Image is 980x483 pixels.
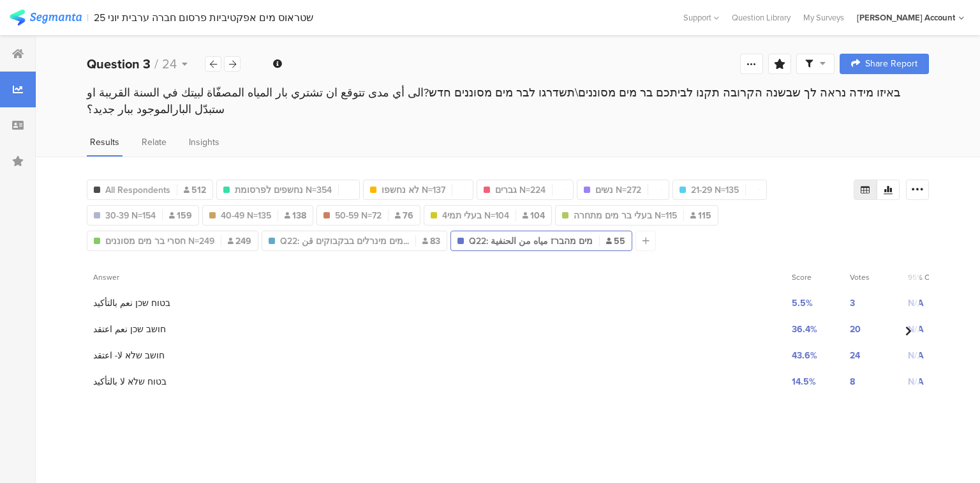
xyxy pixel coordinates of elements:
span: Share Report [865,59,917,68]
span: Insights [189,135,219,149]
span: All Respondents [105,183,170,197]
span: 14.5% [792,375,816,388]
span: 83 [422,234,440,248]
span: 104 [523,209,545,222]
span: נחשפים לפרסומת N=354 [235,183,332,197]
span: 115 [690,209,711,222]
span: 159 [169,209,192,222]
section: חושב שכן نعم اعتقد [93,323,166,336]
span: 55 [606,234,625,248]
span: 95% CI [908,272,932,283]
span: 249 [228,234,251,248]
div: Support [683,8,719,27]
span: Q22: מים מינרלים בבקבוקים قن... [280,234,409,248]
span: 24 [850,349,860,362]
span: Score [792,272,812,283]
span: Relate [142,135,167,149]
span: 3 [850,296,855,310]
span: 43.6% [792,349,817,362]
span: 5.5% [792,296,813,310]
span: לא נחשפו N=137 [382,183,445,197]
a: My Surveys [797,11,850,24]
span: Results [90,135,119,149]
span: 21-29 N=135 [691,183,739,197]
b: Question 3 [87,54,151,73]
span: 138 [285,209,306,222]
div: | [87,10,89,25]
span: גברים N=224 [495,183,546,197]
span: בעלי תמי4 N=104 [442,209,509,222]
span: 36.4% [792,323,817,336]
span: / [154,54,158,73]
span: Votes [850,272,870,283]
div: שטראוס מים אפקטיביות פרסום חברה ערבית יוני 25 [94,11,313,24]
section: בטוח שלא لا بالتأكيد [93,375,167,388]
span: 24 [162,54,177,73]
span: חסרי בר מים מסוננים N=249 [105,234,214,248]
span: Answer [93,272,119,283]
span: בעלי בר מים מתחרה N=115 [574,209,677,222]
div: [PERSON_NAME] Account [857,11,955,24]
section: חושב שלא لا- اعتقد [93,349,165,362]
span: נשים N=272 [595,183,641,197]
span: 76 [395,209,413,222]
span: Q22: מים מהברז مياه من الحنفية [469,234,593,248]
span: 20 [850,323,861,336]
a: Question Library [725,11,797,24]
section: בטוח שכן نعم بالتأكيد [93,296,170,310]
img: segmanta logo [10,10,82,26]
span: 50-59 N=72 [335,209,382,222]
span: 512 [184,183,206,197]
span: 30-39 N=154 [105,209,156,222]
div: באיזו מידה נראה לך שבשנה הקרובה תקנו לביתכם בר מים מסוננים\תשדרגו לבר מים מסוננים חדש?الى أي مدى ... [87,84,929,118]
span: 8 [850,375,855,388]
span: 40-49 N=135 [221,209,271,222]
